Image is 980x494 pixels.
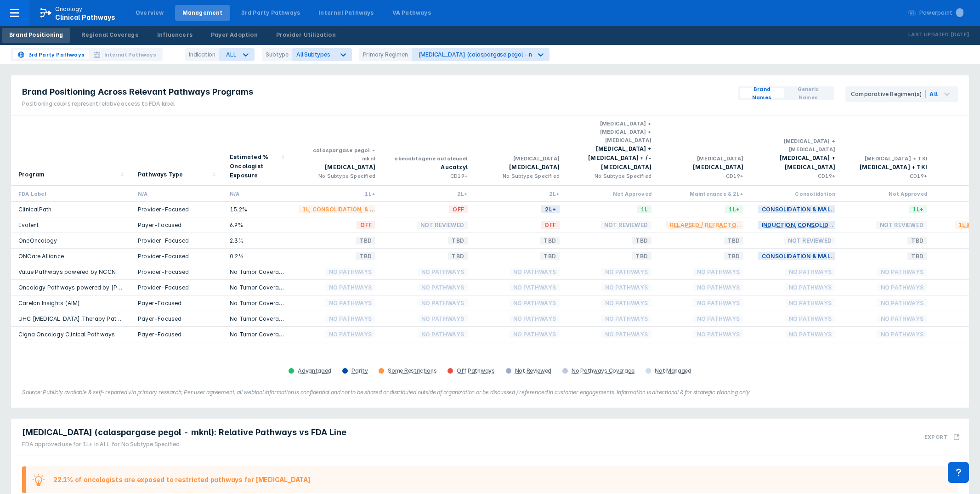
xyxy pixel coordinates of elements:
[53,476,311,483] div: 22.1% of oncologists are exposed to restricted pathways for [MEDICAL_DATA]
[574,172,651,180] div: No Subtype Specified
[138,170,183,179] div: Pathways Type
[540,251,560,261] span: TBD
[907,251,927,261] span: TBD
[385,5,438,21] a: VA Pathways
[758,204,864,215] span: Consolidation & Maintenance
[18,331,115,338] a: Cigna Oncology Clinical Pathways
[851,90,926,98] div: Comparative Regimen(s)
[138,268,215,276] div: Provider-Focused
[150,28,200,43] a: Influencers
[758,190,835,198] div: Consolidation
[784,88,833,98] button: Generic Names
[693,313,743,324] span: No Pathways
[175,5,230,21] a: Management
[392,9,431,17] div: VA Pathways
[418,298,468,308] span: No Pathways
[55,13,115,21] span: Clinical Pathways
[391,190,468,198] div: 2L+
[299,163,375,172] div: [MEDICAL_DATA]
[574,119,651,144] div: [MEDICAL_DATA] + [MEDICAL_DATA] + [MEDICAL_DATA]
[877,329,927,340] span: No Pathways
[510,313,560,324] span: No Pathways
[138,252,215,260] div: Provider-Focused
[693,267,743,277] span: No Pathways
[418,313,468,324] span: No Pathways
[666,190,743,198] div: Maintenance & 2L+
[138,299,215,307] div: Payer-Focused
[693,298,743,308] span: No Pathways
[419,51,544,58] div: [MEDICAL_DATA] (calaspargase pegol - mknl)
[601,282,651,293] span: No Pathways
[666,220,748,230] span: Relapsed / Refractory
[541,220,560,230] span: OFF
[18,300,79,307] a: Carelon Insights (AIM)
[510,282,560,293] span: No Pathways
[909,204,927,215] span: 1L+
[877,298,927,308] span: No Pathways
[574,190,651,198] div: Not Approved
[230,299,284,307] div: No Tumor Coverage
[785,267,835,277] span: No Pathways
[877,313,927,324] span: No Pathways
[574,144,651,172] div: [MEDICAL_DATA] + [MEDICAL_DATA] + /-[MEDICAL_DATA]
[951,30,969,40] p: [DATE]
[130,116,222,186] div: Sort
[417,220,468,230] span: Not Reviewed
[725,204,743,215] span: 1L+
[55,5,83,13] p: Oncology
[89,50,161,59] button: Internal Pathways
[2,28,70,43] a: Brand Positioning
[391,163,468,172] div: Aucatzyl
[850,190,927,198] div: Not Approved
[18,170,45,179] div: Program
[230,153,278,180] div: Estimated % Oncologist Exposure
[325,313,375,324] span: No Pathways
[758,220,912,230] span: Induction, Consolidation & CNS Prophylaxis
[632,251,651,261] span: TBD
[758,153,835,172] div: [MEDICAL_DATA] + [MEDICAL_DATA]
[18,268,116,275] a: Value Pathways powered by NCCN
[418,282,468,293] span: No Pathways
[877,282,927,293] span: No Pathways
[18,284,158,291] a: Oncology Pathways powered by [PERSON_NAME]
[850,172,927,180] div: CD19+
[785,298,835,308] span: No Pathways
[81,31,138,39] div: Regional Coverage
[18,221,39,228] a: Evolent
[391,172,468,180] div: CD19+
[758,137,835,153] div: [MEDICAL_DATA] + [MEDICAL_DATA]
[13,50,89,59] button: 3rd Party Pathways
[929,90,938,98] div: All
[22,427,346,438] span: [MEDICAL_DATA] (calaspargase pegol - mknl): Relative Pathways vs FDA Line
[234,5,308,21] a: 3rd Party Pathways
[299,146,375,163] div: calaspargase pegol - mknl
[211,31,258,39] div: Payer Adoption
[18,190,123,198] div: FDA Label
[482,190,560,198] div: 2L+
[182,9,223,17] div: Management
[482,163,560,172] div: [MEDICAL_DATA]
[666,163,743,172] div: [MEDICAL_DATA]
[318,9,374,17] div: Internal Pathways
[230,284,284,291] div: No Tumor Coverage
[230,315,284,323] div: No Tumor Coverage
[784,235,835,246] span: Not Reviewed
[693,329,743,340] span: No Pathways
[356,251,375,261] span: TBD
[785,329,835,340] span: No Pathways
[601,267,651,277] span: No Pathways
[262,48,292,61] div: Subtype
[785,282,835,293] span: No Pathways
[601,329,651,340] span: No Pathways
[22,388,958,397] figcaption: Source: Publicly available & self-reported via primary research; Per user agreement, all webtool ...
[269,28,343,43] a: Provider Utilization
[743,85,780,102] span: Brand Names
[787,85,829,102] span: Generic Names
[138,284,215,291] div: Provider-Focused
[907,235,927,246] span: TBD
[299,172,375,180] div: No Subtype Specified
[356,235,375,246] span: TBD
[540,235,560,246] span: TBD
[74,28,146,43] a: Regional Coverage
[601,298,651,308] span: No Pathways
